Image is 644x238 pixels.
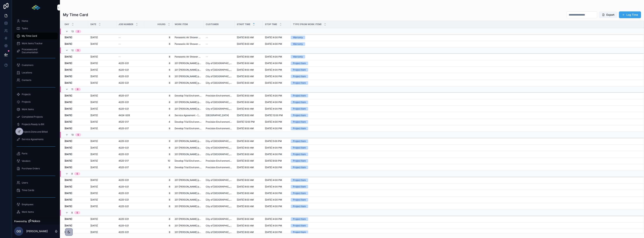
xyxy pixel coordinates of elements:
[206,81,232,84] span: City of [GEOGRAPHIC_DATA]
[22,100,31,103] span: Projects
[147,75,170,78] span: 8
[65,101,72,104] strong: [DATE]
[71,49,74,52] span: 12
[147,114,170,117] span: 4
[175,120,201,123] a: Develop Trial Environment
[22,34,37,37] span: My Time Card
[291,140,639,143] a: Project Item
[90,101,114,104] a: [DATE]
[65,94,72,97] strong: [DATE]
[175,68,201,71] a: 201 [PERSON_NAME] programming
[175,127,201,130] span: Develop Trial Environment
[90,55,114,58] a: [DATE]
[293,75,306,78] div: Project Item
[22,123,44,126] span: Projects Ready to Bill
[65,127,86,130] a: [DATE]
[237,101,254,104] span: [DATE] 8:00 AM
[237,101,260,104] a: [DATE] 8:00 AM
[175,43,201,46] span: Panasonic Air Shower Warranty Work
[65,127,72,130] strong: [DATE]
[147,120,170,123] span: 4
[14,18,58,24] a: Home
[293,81,306,85] div: Project Item
[237,81,260,84] a: [DATE] 8:00 AM
[175,114,201,117] a: Service Agreement - [GEOGRAPHIC_DATA]
[265,55,282,58] span: [DATE] 4:00 PM
[65,43,86,46] a: [DATE]
[206,62,232,65] a: City of [GEOGRAPHIC_DATA]
[22,115,43,118] span: Completed Projects
[14,40,58,47] a: Work Items Tracker
[119,81,129,84] span: 4225-021
[265,43,288,46] a: [DATE] 4:00 PM
[119,120,129,123] span: 4525-017
[22,48,54,54] span: Processes and Documentation
[237,62,254,65] span: [DATE] 8:00 AM
[265,81,282,84] span: [DATE] 4:00 PM
[175,81,201,84] a: 201 [PERSON_NAME] programming
[265,55,288,58] a: [DATE] 4:00 PM
[206,75,232,78] a: City of [GEOGRAPHIC_DATA]
[90,43,114,46] a: [DATE]
[175,55,201,58] a: Panasonic Air Shower Warranty Work
[175,94,201,97] a: Develop Trial Environment
[206,107,232,110] a: City of [GEOGRAPHIC_DATA]
[90,81,98,84] span: [DATE]
[291,127,639,130] a: Project Item
[237,55,260,58] a: [DATE] 8:00 AM
[237,55,254,58] span: [DATE] 8:00 AM
[237,75,260,78] a: [DATE] 8:00 AM
[65,81,86,84] a: [DATE]
[147,81,170,84] a: 8
[14,91,58,98] a: Projects
[265,127,282,130] span: [DATE] 4:00 PM
[147,101,170,104] a: 8
[147,62,170,65] span: 8
[293,120,306,124] div: Project Item
[291,81,639,85] a: Project Item
[265,62,288,65] a: [DATE] 4:00 PM
[14,62,58,69] a: Customers
[90,94,114,97] a: [DATE]
[65,140,72,143] strong: [DATE]
[14,128,58,135] a: Projects Done and Billed
[71,88,73,91] span: 11
[119,68,129,71] span: 4225-021
[65,120,72,123] strong: [DATE]
[206,36,208,39] span: --
[22,79,31,82] span: Contacts
[206,55,232,58] a: --
[175,107,201,110] a: 201 [PERSON_NAME] programming
[14,136,58,143] a: Service Agreements
[90,107,114,110] a: [DATE]
[265,94,288,97] a: [DATE] 4:00 PM
[175,62,201,65] a: 201 [PERSON_NAME] programming
[293,55,303,58] div: Warranty
[90,62,114,65] a: [DATE]
[119,55,121,58] span: --
[175,75,201,78] span: 201 [PERSON_NAME] programming
[265,43,282,46] span: [DATE] 4:00 PM
[119,81,142,84] a: 4225-021
[14,33,58,39] a: My Time Card
[65,81,72,84] strong: [DATE]
[147,107,170,110] span: 8
[265,36,282,39] span: [DATE] 4:00 PM
[619,11,641,18] button: Log Time
[147,68,170,71] a: 8
[90,114,114,117] a: [DATE]
[237,62,260,65] a: [DATE] 8:00 AM
[119,62,142,65] a: 4225-021
[237,120,255,123] span: [DATE] 12:00 PM
[206,55,208,58] span: --
[206,114,229,117] a: [GEOGRAPHIC_DATA]
[65,62,72,65] strong: [DATE]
